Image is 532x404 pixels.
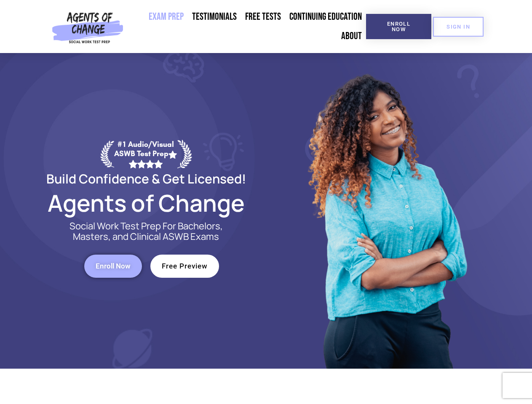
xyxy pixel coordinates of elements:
h2: Build Confidence & Get Licensed! [26,173,266,185]
a: Testimonials [188,7,241,27]
nav: Menu [127,7,366,46]
p: Social Work Test Prep For Bachelors, Masters, and Clinical ASWB Exams [60,221,233,242]
a: SIGN IN [433,17,484,37]
span: SIGN IN [446,24,470,29]
a: About [337,27,366,46]
img: Website Image 1 (1) [302,53,471,369]
a: Free Tests [241,7,285,27]
a: Continuing Education [285,7,366,27]
a: Exam Prep [144,7,188,27]
a: Enroll Now [366,14,431,39]
h2: Agents of Change [26,193,266,213]
span: Free Preview [162,263,208,270]
span: Enroll Now [380,21,418,32]
span: Enroll Now [96,263,131,270]
a: Free Preview [150,255,219,278]
a: Enroll Now [84,255,142,278]
div: #1 Audio/Visual ASWB Test Prep [114,140,177,168]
